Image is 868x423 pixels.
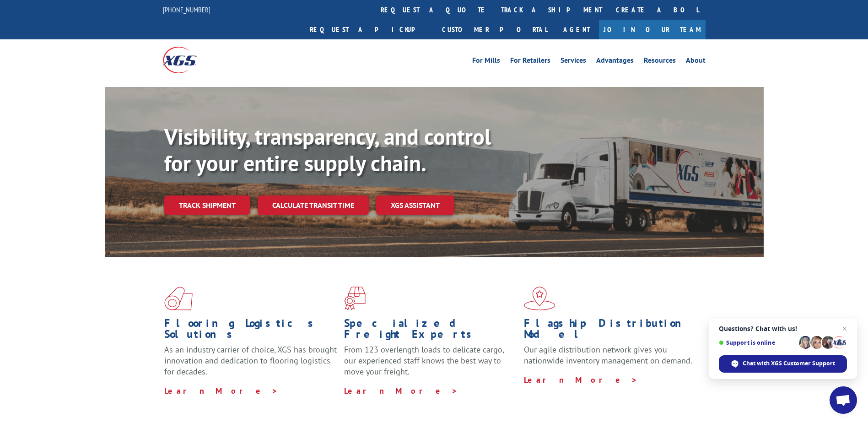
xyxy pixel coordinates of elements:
[644,57,676,67] a: Resources
[303,20,435,39] a: Request a pickup
[719,325,847,332] span: Questions? Chat with us!
[164,344,337,377] span: As an industry carrier of choice, XGS has brought innovation and dedication to flooring logistics...
[164,318,337,344] h1: Flooring Logistics Solutions
[686,57,706,67] a: About
[164,195,250,215] a: Track shipment
[258,195,369,215] a: Calculate transit time
[510,57,550,67] a: For Retailers
[561,57,586,67] a: Services
[435,20,554,39] a: Customer Portal
[596,57,634,67] a: Advantages
[719,339,796,346] span: Support is online
[830,386,857,414] a: Open chat
[344,385,458,396] a: Learn More >
[524,318,697,344] h1: Flagship Distribution Model
[163,5,210,14] a: [PHONE_NUMBER]
[164,122,491,177] b: Visibility, transparency, and control for your entire supply chain.
[743,359,835,368] span: Chat with XGS Customer Support
[524,287,555,310] img: xgs-icon-flagship-distribution-model-red
[599,20,706,39] a: Join Our Team
[719,355,847,373] span: Chat with XGS Customer Support
[164,287,193,310] img: xgs-icon-total-supply-chain-intelligence-red
[554,20,599,39] a: Agent
[344,318,517,344] h1: Specialized Freight Experts
[164,385,278,396] a: Learn More >
[344,287,366,310] img: xgs-icon-focused-on-flooring-red
[472,57,500,67] a: For Mills
[376,195,454,215] a: XGS ASSISTANT
[524,344,692,366] span: Our agile distribution network gives you nationwide inventory management on demand.
[344,344,517,385] p: From 123 overlength loads to delicate cargo, our experienced staff knows the best way to move you...
[524,374,638,385] a: Learn More >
